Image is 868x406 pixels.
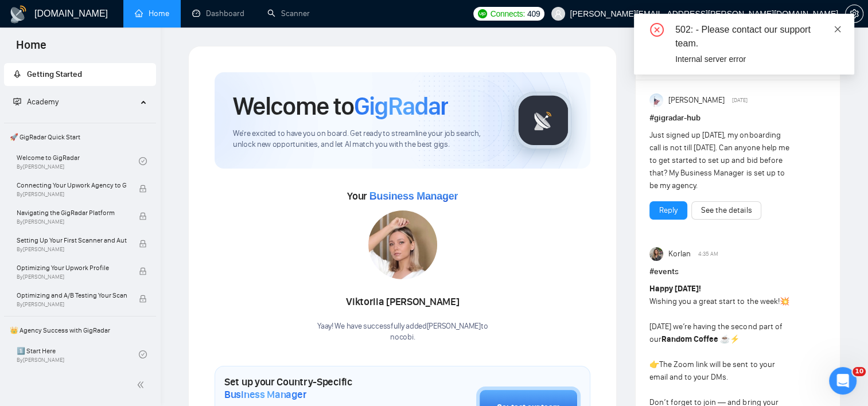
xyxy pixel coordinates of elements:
span: Academy [27,97,59,107]
span: Business Manager [369,190,458,202]
span: lock [139,240,147,248]
strong: Random Coffee [661,334,718,344]
li: Getting Started [4,63,156,86]
span: 4:35 AM [698,249,718,259]
span: 10 [853,367,866,376]
span: Korlan [668,248,691,260]
p: nocobi . [317,332,488,343]
img: Anisuzzaman Khan [649,93,663,107]
a: dashboardDashboard [192,9,244,18]
img: 1686859828830-18.jpg [368,210,437,279]
span: 🚀 GigRadar Quick Start [5,126,155,149]
span: close [834,25,842,33]
img: gigradar-logo.png [515,92,572,149]
span: [PERSON_NAME] [668,94,725,107]
span: lock [139,295,147,303]
span: By [PERSON_NAME] [17,274,127,280]
span: rocket [13,70,21,78]
a: 1️⃣ Start HereBy[PERSON_NAME] [17,342,139,367]
span: [DATE] [732,95,748,106]
span: 409 [527,7,540,20]
span: By [PERSON_NAME] [17,218,127,225]
span: Navigating the GigRadar Platform [17,207,127,218]
img: logo [9,5,28,24]
div: Internal server error [675,53,840,65]
img: Korlan [649,247,663,261]
span: Academy [13,97,59,107]
a: searchScanner [267,9,310,18]
span: Your [347,190,458,202]
span: user [554,10,562,18]
span: ☕ [720,334,730,344]
span: Getting Started [27,69,82,79]
strong: Happy [DATE]! [649,284,701,294]
div: Just signed up [DATE], my onboarding call is not till [DATE]. Can anyone help me to get started t... [649,129,791,192]
span: Connecting Your Upwork Agency to GigRadar [17,179,127,191]
span: We're excited to have you on board. Get ready to streamline your job search, unlock new opportuni... [233,128,496,150]
span: check-circle [139,157,147,165]
a: See the details [701,204,752,217]
a: Welcome to GigRadarBy[PERSON_NAME] [17,149,139,174]
a: setting [845,9,863,18]
h1: Set up your Country-Specific [224,376,419,401]
img: upwork-logo.png [478,9,487,18]
span: Business Manager [224,388,306,401]
button: See the details [691,201,761,220]
span: 👑 Agency Success with GigRadar [5,319,155,342]
span: lock [139,212,147,220]
span: Connects: [491,7,525,20]
button: Reply [649,201,687,220]
a: Reply [659,204,678,217]
span: ⚡ [730,334,739,344]
button: setting [845,5,863,23]
div: 502: - Please contact our support team. [675,23,840,50]
iframe: Intercom live chat [829,367,857,395]
span: By [PERSON_NAME] [17,301,127,308]
span: double-left [137,379,148,391]
h1: # gigradar-hub [649,112,826,124]
span: fund-projection-screen [13,97,21,106]
span: GigRadar [354,91,448,122]
span: setting [846,9,863,18]
h1: Welcome to [233,91,448,122]
span: close-circle [650,23,664,37]
a: homeHome [135,9,169,18]
span: 💥 [779,296,789,306]
span: By [PERSON_NAME] [17,191,127,198]
div: Viktoriia [PERSON_NAME] [317,292,488,312]
span: lock [139,267,147,275]
span: lock [139,185,147,193]
h1: # events [649,266,826,278]
span: Home [7,37,56,61]
span: Setting Up Your First Scanner and Auto-Bidder [17,235,127,246]
div: Yaay! We have successfully added [PERSON_NAME] to [317,321,488,343]
span: Optimizing Your Upwork Profile [17,262,127,274]
span: check-circle [139,350,147,358]
span: By [PERSON_NAME] [17,246,127,253]
span: Optimizing and A/B Testing Your Scanner for Better Results [17,290,127,301]
span: 👉 [649,360,659,369]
